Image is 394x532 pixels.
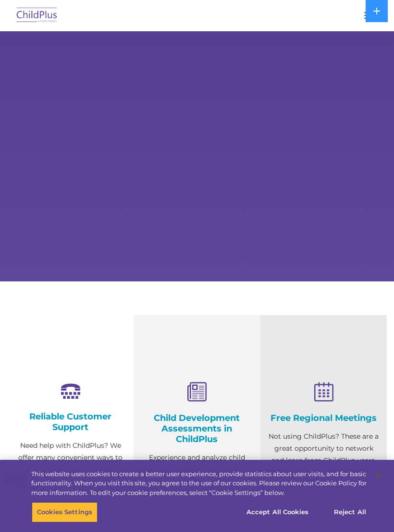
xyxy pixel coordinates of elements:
p: Not using ChildPlus? These are a great opportunity to network and learn from ChildPlus users. Fin... [268,431,380,491]
p: Need help with ChildPlus? We offer many convenient ways to contact our amazing Customer Support r... [14,440,126,524]
h4: Child Development Assessments in ChildPlus [141,413,253,444]
h4: Free Regional Meetings [268,413,380,423]
button: Reject All [320,502,380,522]
img: ChildPlus by Procare Solutions [14,4,60,27]
div: This website uses cookies to create a better user experience, provide statistics about user visit... [31,469,367,498]
button: Cookies Settings [32,502,98,522]
p: Experience and analyze child assessments and Head Start data management in one system with zero c... [141,452,253,524]
button: Accept All Cookies [241,502,314,522]
button: Close [368,465,389,486]
h4: Reliable Customer Support [14,411,126,432]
